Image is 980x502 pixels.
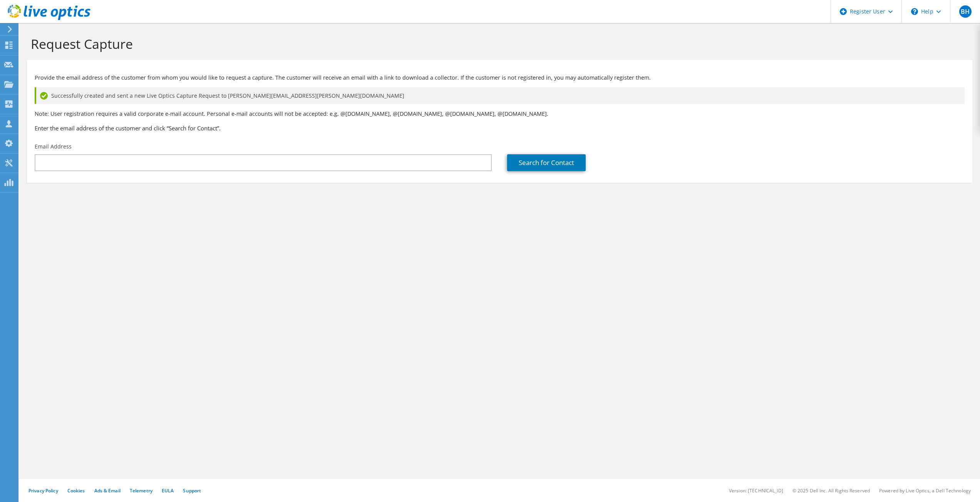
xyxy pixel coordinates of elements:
[183,487,201,494] a: Support
[729,487,783,494] li: Version: [TECHNICAL_ID]
[792,487,870,494] li: © 2025 Dell Inc. All Rights Reserved
[67,487,85,494] a: Cookies
[35,73,965,82] p: Provide the email address of the customer from whom you would like to request a capture. The cust...
[959,5,972,18] span: BH
[28,487,58,494] a: Privacy Policy
[130,487,152,494] a: Telemetry
[162,487,174,494] a: EULA
[31,36,965,52] h1: Request Capture
[879,487,971,494] li: Powered by Live Optics, a Dell Technology
[35,124,965,132] h3: Enter the email address of the customer and click “Search for Contact”.
[35,143,72,150] label: Email Address
[507,154,586,171] a: Search for Contact
[911,8,918,15] svg: \n
[35,110,965,118] p: Note: User registration requires a valid corporate e-mail account. Personal e-mail accounts will ...
[94,487,121,494] a: Ads & Email
[51,92,404,100] span: Successfully created and sent a new Live Optics Capture Request to [PERSON_NAME][EMAIL_ADDRESS][P...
